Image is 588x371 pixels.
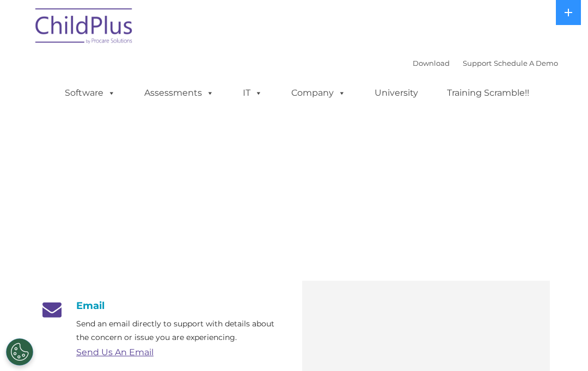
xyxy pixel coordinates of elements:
font: | [413,59,558,67]
img: ChildPlus by Procare Solutions [30,1,139,55]
button: Cookies Settings [6,338,33,366]
p: Send an email directly to support with details about the concern or issue you are experiencing. [76,317,286,344]
a: Support [463,59,492,67]
a: Schedule A Demo [494,59,558,67]
h4: Email [38,300,286,312]
a: Download [413,59,450,67]
a: Company [280,82,357,104]
a: IT [232,82,273,104]
a: Training Scramble!! [436,82,540,104]
a: Software [54,82,126,104]
a: University [364,82,429,104]
a: Assessments [133,82,225,104]
a: Send Us An Email [76,347,154,357]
